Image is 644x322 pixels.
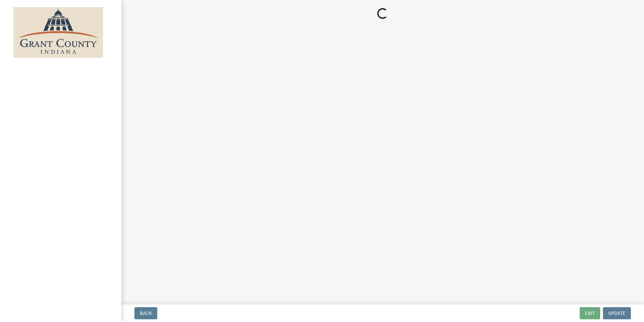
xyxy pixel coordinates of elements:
[134,307,157,319] button: Back
[608,311,625,316] span: Update
[140,311,152,316] span: Back
[603,307,631,319] button: Update
[580,307,600,319] button: Exit
[13,7,103,58] img: Grant County, Indiana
